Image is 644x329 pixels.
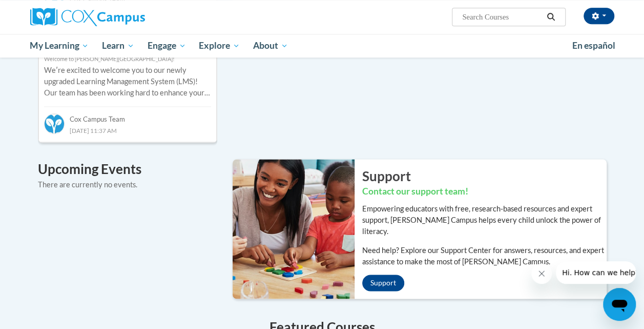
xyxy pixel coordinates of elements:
h2: Support [362,167,607,185]
img: Cox Campus Team [44,113,65,134]
a: Support [362,275,404,291]
div: [DATE] 11:37 AM [44,125,211,136]
button: Search [543,11,558,23]
a: Explore [192,34,246,57]
span: En español [572,40,615,51]
span: Learn [102,40,134,52]
a: Engage [141,34,193,57]
p: Empowering educators with free, research-based resources and expert support, [PERSON_NAME] Campus... [362,203,607,237]
a: My Learning [24,34,96,57]
p: Weʹre excited to welcome you to our newly upgraded Learning Management System (LMS)! Our team has... [44,65,211,99]
button: Account Settings [584,8,614,24]
h4: Upcoming Events [38,159,217,179]
iframe: Button to launch messaging window [603,288,636,321]
div: Cox Campus Team [44,106,211,125]
span: My Learning [30,40,89,52]
img: ... [225,159,355,299]
img: Cox Campus [30,8,145,26]
span: About [253,40,288,52]
a: Cox Campus [30,8,215,26]
span: Explore [199,40,240,52]
iframe: Close message [531,263,552,284]
div: Main menu [23,34,622,57]
input: Search Courses [461,11,543,23]
h3: Contact our support team! [362,185,607,198]
p: Need help? Explore our Support Center for answers, resources, and expert assistance to make the m... [362,245,607,267]
a: Learn [95,34,141,57]
a: En español [566,35,622,56]
span: Hi. How can we help? [6,7,83,15]
span: There are currently no events. [38,180,137,189]
iframe: Message from company [556,261,636,284]
a: About [246,34,295,57]
div: Welcome to [PERSON_NAME][GEOGRAPHIC_DATA]! [44,53,211,65]
span: Engage [148,40,186,52]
